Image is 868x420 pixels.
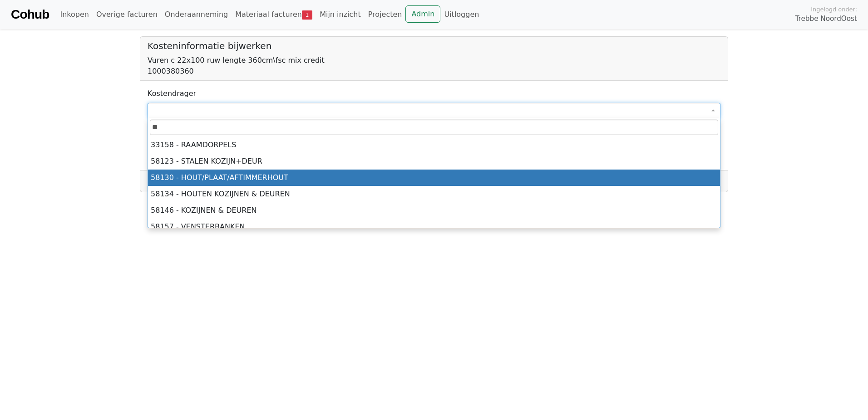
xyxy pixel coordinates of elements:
[148,186,720,202] li: 58134 - HOUTEN KOZIJNEN & DEUREN
[148,88,196,99] label: Kostendrager
[148,55,720,66] div: Vuren c 22x100 ruw lengte 360cm\fsc mix credit
[148,66,720,77] div: 1000380360
[148,137,720,153] li: 33158 - RAAMDORPELS
[11,4,49,25] a: Cohub
[148,153,720,170] li: 58123 - STALEN KOZIJN+DEUR
[405,5,440,23] a: Admin
[795,14,857,24] span: Trebbe NoordOost
[148,40,720,51] h5: Kosteninformatie bijwerken
[148,202,720,219] li: 58146 - KOZIJNEN & DEUREN
[93,5,161,24] a: Overige facturen
[148,170,720,186] li: 58130 - HOUT/PLAAT/AFTIMMERHOUT
[316,5,365,24] a: Mijn inzicht
[232,5,316,24] a: Materiaal facturen1
[161,5,232,24] a: Onderaanneming
[148,219,720,235] li: 58157 - VENSTERBANKEN
[302,10,312,20] span: 1
[56,5,92,24] a: Inkopen
[811,5,857,14] span: Ingelogd onder:
[365,5,406,24] a: Projecten
[440,5,483,24] a: Uitloggen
